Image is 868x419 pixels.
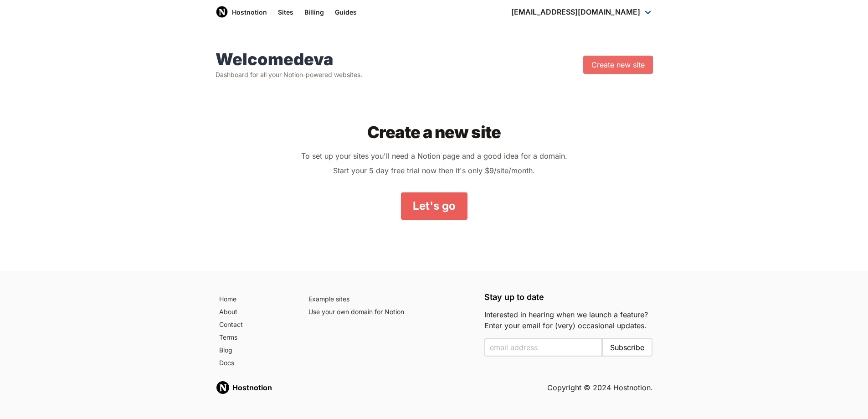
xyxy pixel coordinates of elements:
a: Docs [216,357,294,369]
a: Use your own domain for Notion [305,305,473,318]
p: To set up your sites you'll need a Notion page and a good idea for a domain. Start your 5 day fre... [230,149,638,178]
a: Home [216,293,294,305]
p: Dashboard for all your Notion-powered websites. [216,70,362,79]
a: Terms [216,331,294,344]
h5: Copyright © 2024 Hostnotion. [547,382,653,393]
a: Let's go [401,192,467,220]
a: Contact [216,318,294,331]
strong: Hostnotion [232,383,272,392]
img: Hostnotion logo [216,380,230,395]
button: Subscribe [602,338,652,357]
h1: Welcome deva [216,50,362,68]
input: Enter your email to subscribe to the email list and be notified when we launch [484,338,603,357]
a: About [216,305,294,318]
a: Create new site [583,56,653,74]
h5: Stay up to date [484,293,653,302]
a: Example sites [305,293,473,305]
a: Blog [216,344,294,357]
img: Host Notion logo [216,5,228,18]
h2: Create a new site [230,123,638,141]
p: Interested in hearing when we launch a feature? Enter your email for (very) occasional updates. [484,309,653,331]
